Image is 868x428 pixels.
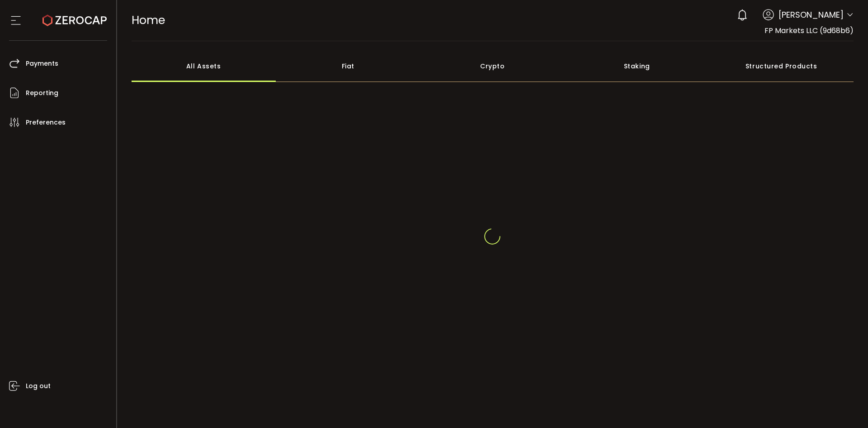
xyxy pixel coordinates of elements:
[565,50,709,82] div: Staking
[26,87,58,100] span: Reporting
[709,50,854,82] div: Structured Products
[26,57,58,70] span: Payments
[26,116,66,129] span: Preferences
[26,380,51,393] span: Log out
[778,9,844,21] span: [PERSON_NAME]
[132,50,276,82] div: All Assets
[132,12,165,28] span: Home
[420,50,565,82] div: Crypto
[764,25,854,36] span: FP Markets LLC (9d68b6)
[276,50,420,82] div: Fiat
